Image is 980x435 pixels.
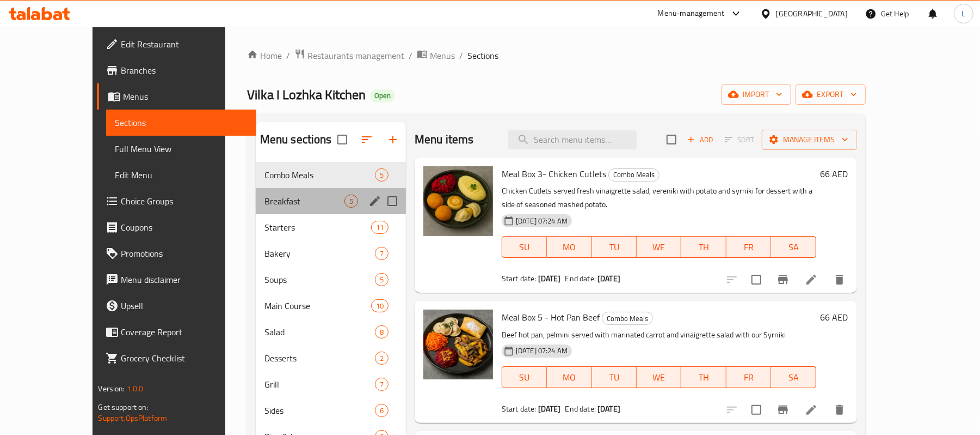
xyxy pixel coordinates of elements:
span: 1.0.0 [127,382,144,396]
b: [DATE] [597,271,620,286]
input: search [508,130,637,149]
span: Menu disclaimer [121,273,248,286]
button: FR [726,366,771,388]
span: Combo Meals [609,168,659,181]
img: Meal Box 5 - Hot Pan Beef [423,310,493,379]
b: [DATE] [597,402,620,416]
span: Full Menu View [115,142,248,155]
b: [DATE] [538,402,561,416]
span: 11 [372,222,388,233]
div: Main Course10 [256,293,406,319]
button: WE [637,366,681,388]
a: Sections [106,110,256,136]
div: Combo Meals5 [256,162,406,188]
span: Grocery Checklist [121,352,248,365]
a: Edit Menu [106,162,256,188]
button: TH [681,236,726,258]
button: SA [771,236,816,258]
a: Choice Groups [97,188,256,214]
a: Edit menu item [805,273,818,286]
span: Select section [660,128,683,151]
a: Edit menu item [805,403,818,416]
div: Desserts2 [256,345,406,371]
div: Bakery7 [256,240,406,267]
div: Grill7 [256,371,406,397]
a: Promotions [97,240,256,267]
span: Menus [430,49,455,62]
h2: Menu items [415,131,474,148]
span: TU [596,239,632,255]
span: Sections [467,49,498,62]
span: Desserts [264,352,375,365]
div: [GEOGRAPHIC_DATA] [776,8,848,20]
span: WE [641,239,677,255]
span: SA [775,239,811,255]
p: Chicken Cutlets served fresh vinaigrette salad, vereniki with potato and syrniki for dessert with... [502,184,816,212]
span: Salad [264,325,375,339]
span: Breakfast [264,195,344,208]
span: TH [686,370,722,385]
div: Combo Meals [608,168,660,182]
span: Soups [264,273,375,286]
span: 2 [375,353,388,364]
li: / [286,49,290,62]
button: Branch-specific-item [770,397,796,423]
span: Combo Meals [602,312,652,325]
span: MO [551,370,587,385]
nav: breadcrumb [247,49,866,63]
button: TH [681,366,726,388]
a: Home [247,49,282,62]
span: [DATE] 07:24 AM [511,346,572,356]
span: MO [551,239,587,255]
h6: 66 AED [821,166,848,182]
span: Add [686,134,715,146]
h2: Menu sections [260,131,332,148]
button: MO [547,366,591,388]
div: Salad8 [256,319,406,345]
span: Select section first [718,131,762,148]
div: Soups5 [256,267,406,293]
button: MO [547,236,591,258]
div: items [375,247,389,260]
span: Vilka I Lozhka Kitchen [247,82,366,107]
span: 6 [375,406,388,416]
li: / [409,49,412,62]
div: Sides [264,404,375,417]
span: 7 [375,249,388,259]
a: Coupons [97,214,256,240]
span: Manage items [771,133,848,147]
div: Breakfast5edit [256,188,406,214]
span: 5 [375,275,388,285]
span: Promotions [121,247,248,260]
a: Grocery Checklist [97,345,256,371]
span: SU [507,370,543,385]
span: Select to update [745,398,768,421]
span: End date: [565,271,596,286]
b: [DATE] [538,271,561,286]
button: TU [592,236,637,258]
li: / [459,49,463,62]
a: Menus [97,83,256,110]
div: items [371,299,389,312]
button: SA [771,366,816,388]
div: Open [370,89,395,102]
span: FR [731,370,767,385]
span: 8 [375,327,388,337]
button: TU [592,366,637,388]
span: Upsell [121,299,248,312]
a: Edit Restaurant [97,31,256,57]
span: Grill [264,378,375,391]
span: Start date: [502,271,537,286]
button: delete [827,267,853,293]
span: Meal Box 5 - Hot Pan Beef [502,309,600,325]
span: 10 [372,301,388,311]
span: WE [641,370,677,385]
span: Bakery [264,247,375,260]
button: export [796,84,866,105]
img: Meal Box 3- Chicken Cutlets [423,166,493,236]
span: import [730,88,782,101]
span: 5 [345,196,358,207]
